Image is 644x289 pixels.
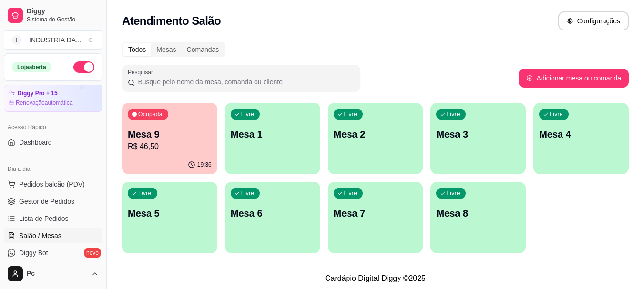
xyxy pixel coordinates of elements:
div: Todos [123,43,151,56]
article: Renovação automática [16,99,72,107]
h2: Atendimento Salão [122,13,221,29]
p: Livre [241,189,255,197]
a: DiggySistema de Gestão [4,4,102,27]
button: LivreMesa 8 [430,182,526,253]
p: 19:36 [197,161,212,169]
div: INDUSTRIA DA ... [29,35,82,45]
button: LivreMesa 1 [225,103,320,174]
div: Dia a dia [4,161,102,177]
a: Diggy Botnovo [4,245,102,260]
a: Salão / Mesas [4,228,102,243]
div: Acesso Rápido [4,120,102,135]
span: Diggy Bot [19,248,48,258]
p: Mesa 2 [334,128,418,141]
p: R$ 46,50 [128,141,212,152]
p: Mesa 8 [436,207,520,220]
button: LivreMesa 6 [225,182,320,253]
a: Dashboard [4,135,102,150]
a: Lista de Pedidos [4,211,102,226]
span: Pedidos balcão (PDV) [19,179,85,189]
button: LivreMesa 5 [122,182,217,253]
span: Lista de Pedidos [19,214,69,223]
div: Comandas [182,43,225,56]
span: Diggy [27,7,99,16]
button: LivreMesa 3 [430,103,526,174]
p: Mesa 5 [128,207,212,220]
p: Livre [447,189,460,197]
p: Livre [138,189,152,197]
button: Alterar Status [73,61,94,73]
a: Gestor de Pedidos [4,194,102,209]
p: Mesa 4 [539,128,623,141]
p: Mesa 3 [436,128,520,141]
p: Livre [447,110,460,118]
button: Select a team [4,30,102,50]
div: Mesas [151,43,181,56]
p: Ocupada [138,110,163,118]
span: Pc [27,269,87,278]
p: Livre [550,110,563,118]
p: Mesa 6 [231,207,315,220]
span: I [12,35,21,45]
button: Pc [4,262,102,285]
a: Diggy Pro + 15Renovaçãoautomática [4,85,102,112]
div: Loja aberta [12,62,51,72]
span: Salão / Mesas [19,231,61,240]
input: Pesquisar [135,77,355,87]
button: Configurações [558,11,629,30]
p: Mesa 1 [231,128,315,141]
p: Mesa 7 [334,207,418,220]
button: LivreMesa 2 [328,103,423,174]
span: Dashboard [19,138,52,147]
span: Sistema de Gestão [27,16,99,23]
button: LivreMesa 4 [533,103,629,174]
p: Mesa 9 [128,128,212,141]
label: Pesquisar [128,68,156,76]
button: Pedidos balcão (PDV) [4,177,102,192]
button: Adicionar mesa ou comanda [519,69,629,88]
button: LivreMesa 7 [328,182,423,253]
span: Gestor de Pedidos [19,197,74,206]
article: Diggy Pro + 15 [18,90,58,97]
p: Livre [241,110,255,118]
p: Livre [344,110,358,118]
button: OcupadaMesa 9R$ 46,5019:36 [122,103,217,174]
p: Livre [344,189,358,197]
